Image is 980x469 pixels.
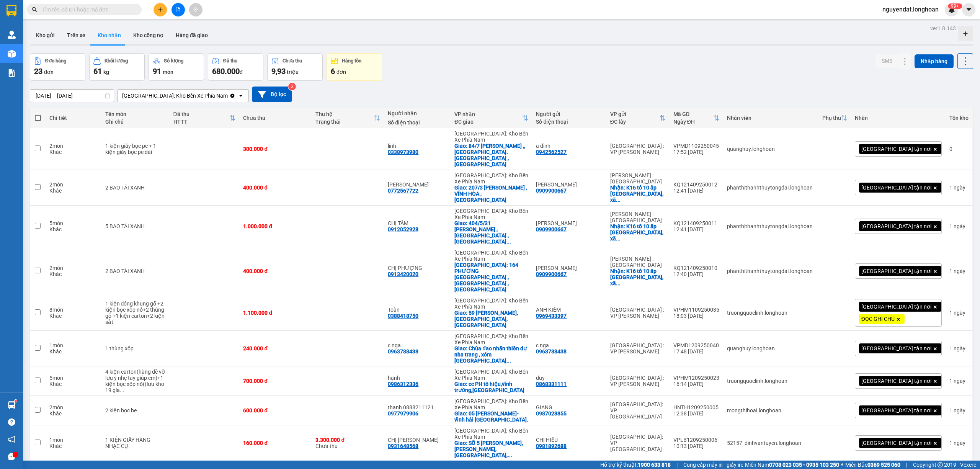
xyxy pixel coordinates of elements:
div: ANH BẢO [536,265,602,271]
div: Tồn kho [949,115,969,121]
div: 700.000 đ [243,378,308,384]
div: VPHM1209250023 [673,375,719,381]
div: 17:52 [DATE] [673,149,719,155]
div: 2 món [49,181,97,188]
div: 0913420020 [388,271,418,277]
span: 6 [331,67,335,76]
div: [PERSON_NAME] : [GEOGRAPHIC_DATA] [610,172,666,185]
div: Nhận: K16 tổ 10 ấp Phước Hiệp, xã Phước Tỉnh huyện Long Điền, Bà Rịa Vũng Tau [610,223,666,242]
div: [GEOGRAPHIC_DATA]: Kho Bến Xe Phía Nam [454,369,528,381]
div: HTTT [173,119,230,125]
div: 0909900667 [536,188,567,194]
div: 5 BAO TẢI XANH [105,223,166,229]
div: Giao: 05 Đào Văn Tiến-vĩnh hải Nha Trang. [454,410,528,423]
div: 3.300.000 đ [315,437,380,443]
span: [GEOGRAPHIC_DATA] tận nơi [861,223,931,230]
div: 2 BAO TẢI XANH [105,185,166,191]
span: plus [158,7,163,12]
div: [GEOGRAPHIC_DATA]: Kho Bến Xe Phía Nam [454,398,528,410]
div: 0388418750 [388,313,418,319]
div: 4 kiện carton(hàng dễ vỡ lưu ý nhẹ tay giúp em)+1 kiện bọc xốp nổ((lưu kho 19 giao khách giúp em ... [105,369,166,393]
input: Select a date range. [30,90,114,102]
div: 240.000 đ [243,345,308,351]
div: 1 món [49,342,97,348]
div: 0963788438 [536,348,567,355]
div: Giao: 207/3 BÙI HUY BÍCH , VĨNH HÒA , NHA TRANG [454,185,528,203]
div: 18:03 [DATE] [673,313,719,319]
span: Miền Bắc [845,461,900,469]
th: Toggle SortBy [451,108,532,128]
span: ... [506,358,511,364]
div: 400.000 đ [243,268,308,274]
div: 16:14 [DATE] [673,381,719,387]
span: ngày [954,310,965,316]
div: ĐC giao [454,119,522,125]
div: 0931648568 [388,443,418,449]
div: [GEOGRAPHIC_DATA] : VP [PERSON_NAME] [610,307,666,319]
div: [GEOGRAPHIC_DATA]: Kho Bến Xe Phía Nam [454,131,528,143]
div: ver 1.8.143 [930,24,956,33]
span: message [8,453,15,460]
div: 0912052928 [388,226,418,232]
div: mongthihoai.longhoan [727,407,815,413]
div: [GEOGRAPHIC_DATA]: Kho Bến Xe Phía Nam [454,172,528,185]
div: ANH KIỂM [536,307,602,313]
span: 9,93 [271,67,286,76]
span: file-add [175,7,181,12]
span: ngày [954,223,965,229]
strong: 0708 023 035 - 0935 103 250 [769,462,839,468]
span: ngày [954,440,965,446]
div: 0909900667 [536,226,567,232]
button: Chưa thu9,93 triệu [267,53,323,81]
div: CHỊ LY [388,437,447,443]
div: 1.000.000 đ [243,223,308,229]
div: 0338973980 [388,149,418,155]
img: warehouse-icon [8,31,16,39]
div: 300.000 đ [243,146,308,152]
div: 12:41 [DATE] [673,226,719,232]
div: 1 kiện giấy bọc pe + 1 kiện giấy bọc pe dài [105,143,166,155]
span: ngày [954,185,965,191]
div: phanthithanhthuytongdai.longhoan [727,268,815,274]
strong: 0369 525 060 [867,462,900,468]
button: plus [154,3,167,16]
span: ... [506,239,511,245]
div: Khác [49,348,97,355]
input: Tìm tên, số ĐT hoặc mã đơn [42,5,132,14]
div: Đã thu [223,58,237,64]
div: Khác [49,149,97,155]
div: 0 [949,146,969,152]
div: 17:48 [DATE] [673,348,719,355]
div: Nhãn [855,115,942,121]
div: 0987028855 [536,410,567,417]
span: notification [8,436,15,443]
div: 0942562527 [536,149,567,155]
div: [GEOGRAPHIC_DATA]: Kho Bến Xe Phía Nam [122,92,228,100]
div: Khối lượng [105,58,128,64]
div: VP gửi [610,111,660,117]
div: 0772567722 [388,188,418,194]
div: 5 món [49,375,97,381]
button: aim [189,3,203,16]
button: Hàng đã giao [170,26,214,44]
div: Trạng thái [315,119,374,125]
span: | [676,461,678,469]
div: VPMD1109250045 [673,143,719,149]
img: solution-icon [8,69,16,77]
div: 2 món [49,265,97,271]
div: [GEOGRAPHIC_DATA]: Kho Bến Xe Phía Nam [454,428,528,440]
span: ngày [954,407,965,413]
div: Khác [49,226,97,232]
div: 1 KIỆN GIẤY HÀNG NHẠC CỤ [105,437,166,449]
div: Ngày ĐH [673,119,713,125]
span: [GEOGRAPHIC_DATA] tận nơi [861,377,931,384]
div: [GEOGRAPHIC_DATA]: Kho Bến Xe Phía Nam [454,250,528,262]
img: warehouse-icon [8,401,16,409]
span: copyright [938,462,943,467]
div: 1 [949,185,969,191]
div: 400.000 đ [243,185,308,191]
div: 0981892688 [536,443,567,449]
div: Khác [49,188,97,194]
div: 1 thùng xốp [105,345,166,351]
div: 1 món [49,437,97,443]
